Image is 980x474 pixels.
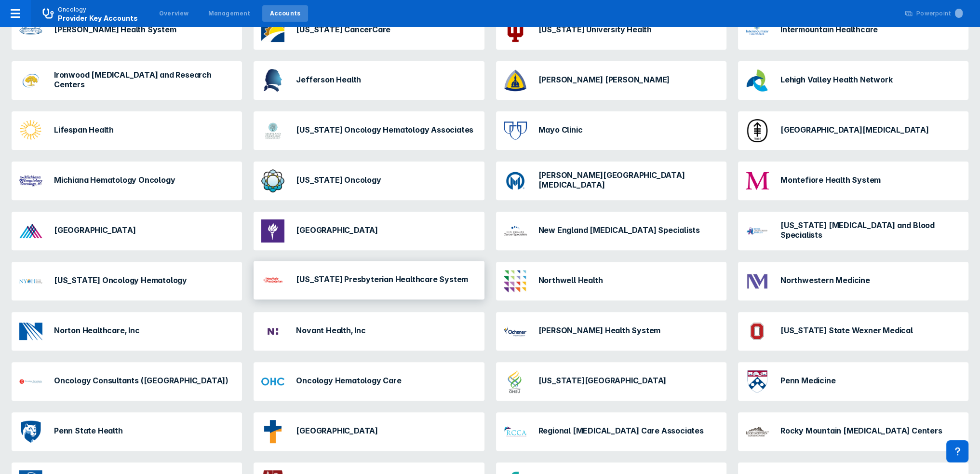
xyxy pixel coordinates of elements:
[19,270,42,293] img: new-york-oncology-hematology.png
[738,162,968,200] a: Montefiore Health System
[58,5,87,14] p: Oncology
[738,412,968,451] a: Rocky Mountain [MEDICAL_DATA] Centers
[496,412,726,451] a: Regional [MEDICAL_DATA] Care Associates
[54,275,187,285] h3: [US_STATE] Oncology Hematology
[296,376,401,385] h3: Oncology Hematology Care
[296,325,365,335] h3: Novant Health, Inc
[780,25,878,34] h3: Intermountain Healthcare
[261,19,284,42] img: il-cancer-care.png
[780,325,913,335] h3: [US_STATE] State Wexner Medical
[254,312,484,351] a: Novant Health, Inc
[254,212,484,250] a: [GEOGRAPHIC_DATA]
[738,362,968,401] a: Penn Medicine
[54,225,136,235] h3: [GEOGRAPHIC_DATA]
[738,11,968,50] a: Intermountain Healthcare
[261,219,284,243] img: nyu.png
[296,175,381,185] h3: [US_STATE] Oncology
[19,320,42,343] img: norton-healthcare.png
[54,125,114,135] h3: Lifespan Health
[780,220,961,240] h3: [US_STATE] [MEDICAL_DATA] and Blood Specialists
[538,125,583,135] h3: Mayo Clinic
[504,270,527,293] img: northwell-health.png
[746,321,769,342] img: ohio-state-university-cancer-center.png
[738,312,968,351] a: [US_STATE] State Wexner Medical
[738,262,968,300] a: Northwestern Medicine
[504,19,527,42] img: indiana-university.png
[538,225,700,235] h3: New England [MEDICAL_DATA] Specialists
[254,111,484,150] a: [US_STATE] Oncology Hematology Associates
[504,122,527,140] img: mayo-clinic.png
[254,412,484,451] a: [GEOGRAPHIC_DATA]
[746,219,769,243] img: new-york-cancer-and-blood-associates.png
[261,119,284,142] img: maryland-oncology-hematology.png
[746,270,769,293] img: northwestern-medicine.png
[19,420,42,443] img: penn-state-health.png
[746,69,769,92] img: lehigh-valley-health-network.png
[496,162,726,200] a: [PERSON_NAME][GEOGRAPHIC_DATA][MEDICAL_DATA]
[780,175,881,185] h3: Montefiore Health System
[780,426,942,435] h3: Rocky Mountain [MEDICAL_DATA] Centers
[780,275,870,285] h3: Northwestern Medicine
[746,420,769,443] img: rocky-mountain-cancer.png
[296,274,468,284] h3: [US_STATE] Presbyterian Healthcare System
[254,61,484,100] a: Jefferson Health
[538,376,667,385] h3: [US_STATE][GEOGRAPHIC_DATA]
[261,69,284,92] img: jefferson-health-system.png
[780,75,892,84] h3: Lehigh Valley Health Network
[254,262,484,300] a: [US_STATE] Presbyterian Healthcare System
[254,11,484,50] a: [US_STATE] CancerCare
[746,370,769,393] img: university-of-pennsylvania.png
[54,175,175,185] h3: Michiana Hematology Oncology
[19,169,42,192] img: michiana-hematology-oncology.png
[12,162,242,200] a: Michiana Hematology Oncology
[254,162,484,200] a: [US_STATE] Oncology
[261,370,284,393] img: oncology-hematology-care.png
[538,275,603,285] h3: Northwell Health
[946,440,968,462] div: Contact Support
[296,25,390,34] h3: [US_STATE] CancerCare
[12,362,242,401] a: Oncology Consultants ([GEOGRAPHIC_DATA])
[54,426,123,435] h3: Penn State Health
[496,312,726,351] a: [PERSON_NAME] Health System
[12,212,242,250] a: [GEOGRAPHIC_DATA]
[19,370,42,393] img: oncology-consultants-tx.png
[504,420,527,443] img: regional-cancer-care-associates.png
[538,325,661,335] h3: [PERSON_NAME] Health System
[58,14,138,22] span: Provider Key Accounts
[54,70,234,89] h3: Ironwood [MEDICAL_DATA] and Research Centers
[19,219,42,243] img: mount-sinai-hospital.png
[296,426,378,435] h3: [GEOGRAPHIC_DATA]
[504,320,527,343] img: ochsner-health-system.png
[12,111,242,150] a: Lifespan Health
[496,262,726,300] a: Northwell Health
[19,69,42,92] img: ironwood-cancer-and-research-centers.png
[254,362,484,401] a: Oncology Hematology Care
[538,75,670,84] h3: [PERSON_NAME] [PERSON_NAME]
[538,25,652,34] h3: [US_STATE] University Health
[261,320,284,343] img: novant-health.png
[261,169,284,192] img: minnesota-oncology.png
[54,25,176,34] h3: [PERSON_NAME] Health System
[916,9,963,18] div: Powerpoint
[19,119,42,142] img: lifespan-cancer-institute.png
[270,9,301,18] div: Accounts
[262,5,309,22] a: Accounts
[496,11,726,50] a: [US_STATE] University Health
[746,119,769,142] img: memorial-sloan-kettering.png
[54,325,140,335] h3: Norton Healthcare, Inc
[296,225,378,235] h3: [GEOGRAPHIC_DATA]
[12,412,242,451] a: Penn State Health
[208,9,251,18] div: Management
[159,9,189,18] div: Overview
[738,212,968,250] a: [US_STATE] [MEDICAL_DATA] and Blood Specialists
[496,212,726,250] a: New England [MEDICAL_DATA] Specialists
[738,111,968,150] a: [GEOGRAPHIC_DATA][MEDICAL_DATA]
[504,370,527,393] img: oregon-health-and-science-university.png
[780,125,929,135] h3: [GEOGRAPHIC_DATA][MEDICAL_DATA]
[12,262,242,300] a: [US_STATE] Oncology Hematology
[12,11,242,50] a: [PERSON_NAME] Health System
[296,125,473,135] h3: [US_STATE] Oncology Hematology Associates
[12,312,242,351] a: Norton Healthcare, Inc
[54,376,228,385] h3: Oncology Consultants ([GEOGRAPHIC_DATA])
[538,426,704,435] h3: Regional [MEDICAL_DATA] Care Associates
